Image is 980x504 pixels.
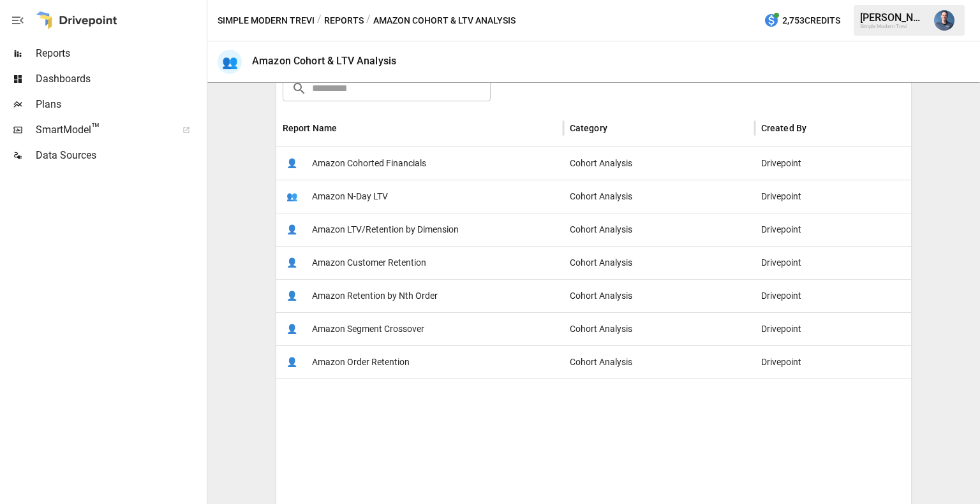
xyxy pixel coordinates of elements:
[755,312,946,345] div: Drivepoint
[609,119,627,137] button: Sort
[283,154,302,173] span: 👤
[283,253,302,272] span: 👤
[36,148,204,163] span: Data Sources
[312,280,438,312] span: Amazon Retention by Nth Order
[283,187,302,206] span: 👥
[782,13,840,29] span: 2,753 Credits
[563,345,755,378] div: Cohort Analysis
[283,220,302,239] span: 👤
[563,246,755,279] div: Cohort Analysis
[755,345,946,378] div: Drivepoint
[934,10,954,31] img: Mike Beckham
[317,13,322,29] div: /
[755,180,946,213] div: Drivepoint
[312,346,410,378] span: Amazon Order Retention
[808,119,826,137] button: Sort
[218,13,315,29] button: Simple Modern Trevi
[283,352,302,371] span: 👤
[324,13,364,29] button: Reports
[36,97,204,112] span: Plans
[283,319,302,338] span: 👤
[755,213,946,246] div: Drivepoint
[755,147,946,180] div: Drivepoint
[312,147,426,180] span: Amazon Cohorted Financials
[860,11,926,24] div: [PERSON_NAME]
[312,247,426,279] span: Amazon Customer Retention
[252,55,396,67] div: Amazon Cohort & LTV Analysis
[860,24,926,29] div: Simple Modern Trevi
[759,9,845,32] button: 2,753Credits
[312,213,459,246] span: Amazon LTV/Retention by Dimension
[563,312,755,345] div: Cohort Analysis
[366,13,371,29] div: /
[36,46,204,61] span: Reports
[338,119,356,137] button: Sort
[563,279,755,312] div: Cohort Analysis
[563,213,755,246] div: Cohort Analysis
[563,180,755,213] div: Cohort Analysis
[218,50,242,74] div: 👥
[755,246,946,279] div: Drivepoint
[36,71,204,87] span: Dashboards
[761,123,807,133] div: Created By
[283,123,338,133] div: Report Name
[755,279,946,312] div: Drivepoint
[570,123,607,133] div: Category
[283,286,302,305] span: 👤
[312,180,388,213] span: Amazon N-Day LTV
[312,313,424,345] span: Amazon Segment Crossover
[36,122,168,138] span: SmartModel
[91,120,100,136] span: ™
[926,3,962,38] button: Mike Beckham
[563,147,755,180] div: Cohort Analysis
